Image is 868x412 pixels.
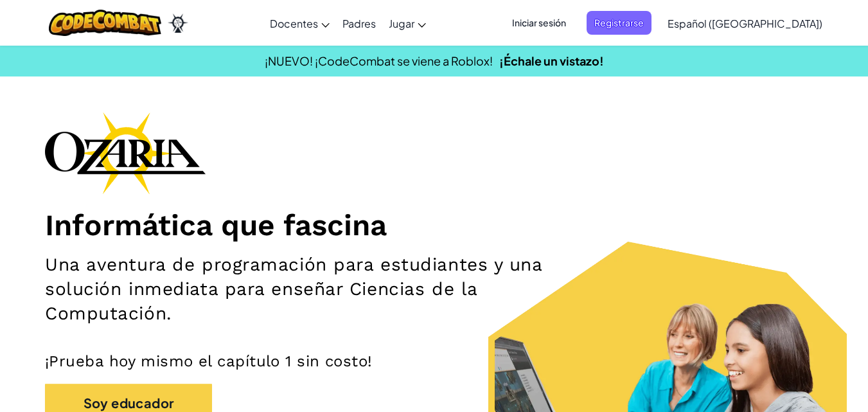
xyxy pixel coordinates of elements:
img: Ozaria [168,13,188,33]
a: Docentes [263,6,336,40]
img: CodeCombat logo [49,10,161,36]
button: Registrarse [587,11,651,35]
p: ¡Prueba hoy mismo el capítulo 1 sin costo! [45,352,823,371]
a: ¡Échale un vistazo! [499,53,604,68]
span: ¡NUEVO! ¡CodeCombat se viene a Roblox! [265,53,493,68]
a: Padres [336,6,382,40]
button: Iniciar sesión [504,11,574,35]
span: Jugar [389,17,414,30]
span: Español ([GEOGRAPHIC_DATA]) [668,17,822,30]
span: Docentes [270,17,318,30]
h2: Una aventura de programación para estudiantes y una solución inmediata para enseñar Ciencias de l... [45,253,566,326]
a: Jugar [382,6,432,40]
a: Español ([GEOGRAPHIC_DATA]) [661,6,829,40]
img: Ozaria branding logo [45,112,206,194]
h1: Informática que fascina [45,207,823,243]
